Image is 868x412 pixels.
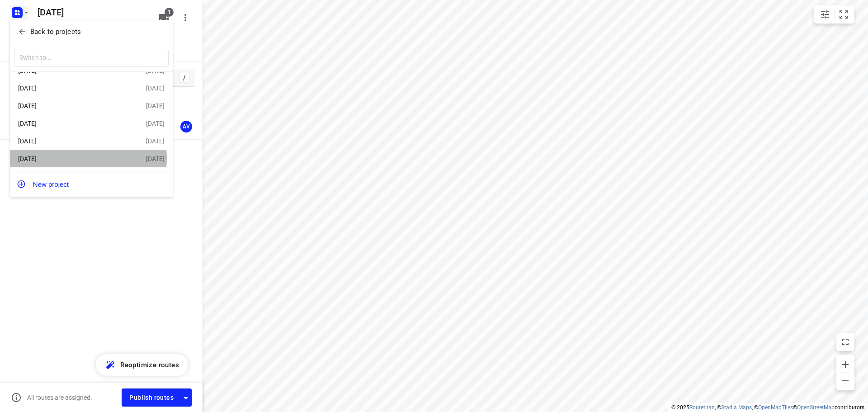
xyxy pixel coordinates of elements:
div: [DATE][DATE] [10,133,173,150]
div: [DATE][DATE] [10,80,173,97]
div: [DATE] [146,102,165,109]
input: Switch to... [14,49,169,67]
div: [DATE] [146,120,165,127]
p: Back to projects [30,27,81,37]
div: [DATE] [146,155,165,162]
div: [DATE] [18,120,122,127]
div: [DATE][DATE] [10,150,173,167]
div: [DATE] [18,85,122,92]
div: [DATE] [18,102,122,109]
div: [DATE][DATE] [10,97,173,115]
button: New project [10,175,173,193]
div: [DATE] [146,137,165,145]
div: [DATE][DATE] [10,115,173,133]
div: [DATE] [146,85,165,92]
div: [DATE] [18,155,122,162]
div: [DATE] [18,137,122,145]
button: Back to projects [14,24,169,39]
